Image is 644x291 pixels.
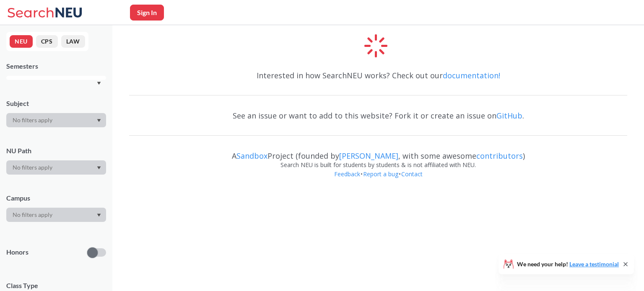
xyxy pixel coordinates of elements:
svg: Dropdown arrow [97,214,101,217]
span: We need your help! [517,261,619,267]
svg: Dropdown arrow [97,82,101,85]
div: Dropdown arrow [6,160,106,175]
div: NU Path [6,146,106,155]
a: documentation! [443,70,500,80]
a: Contact [401,170,423,178]
a: Leave a testimonial [569,260,619,268]
div: • • [129,170,627,191]
a: Feedback [334,170,361,178]
a: Sandbox [236,151,267,161]
svg: Dropdown arrow [97,119,101,122]
a: contributors [476,151,523,161]
svg: Dropdown arrow [97,166,101,170]
a: [PERSON_NAME] [339,151,398,161]
div: Subject [6,99,106,108]
div: A Project (founded by , with some awesome ) [129,144,627,160]
div: Semesters [6,62,106,71]
a: Report a bug [363,170,399,178]
button: LAW [61,35,85,48]
div: Interested in how SearchNEU works? Check out our [129,63,627,88]
div: Dropdown arrow [6,208,106,222]
div: Search NEU is built for students by students & is not affiliated with NEU. [129,160,627,170]
div: See an issue or want to add to this website? Fork it or create an issue on . [129,103,627,128]
button: NEU [10,35,33,48]
span: Class Type [6,281,106,290]
button: Sign In [130,5,164,21]
div: Campus [6,193,106,203]
p: Honors [6,247,29,257]
a: GitHub [496,111,522,121]
button: CPS [36,35,58,48]
div: Dropdown arrow [6,113,106,127]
